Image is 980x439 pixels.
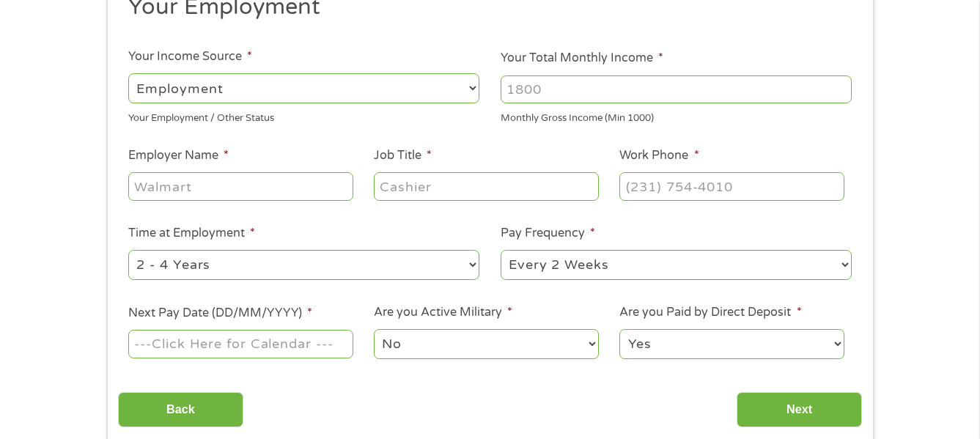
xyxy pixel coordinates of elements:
[128,306,312,321] label: Next Pay Date (DD/MM/YYYY)
[619,148,699,163] label: Work Phone
[128,49,252,64] label: Your Income Source
[374,172,598,200] input: Cashier
[501,51,663,66] label: Your Total Monthly Income
[374,148,432,163] label: Job Title
[128,330,353,358] input: ---Click Here for Calendar ---
[501,106,852,126] div: Monthly Gross Income (Min 1000)
[501,226,595,241] label: Pay Frequency
[118,392,243,428] input: Back
[128,172,353,200] input: Walmart
[128,106,479,126] div: Your Employment / Other Status
[619,305,801,320] label: Are you Paid by Direct Deposit
[619,172,844,200] input: (231) 754-4010
[501,75,852,103] input: 1800
[374,305,512,320] label: Are you Active Military
[737,392,862,428] input: Next
[128,148,229,163] label: Employer Name
[128,226,255,241] label: Time at Employment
